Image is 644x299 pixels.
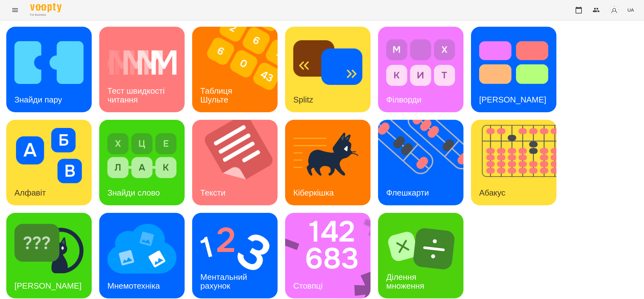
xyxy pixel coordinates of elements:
[99,213,185,298] a: МнемотехнікаМнемотехніка
[293,95,313,104] h3: Splitz
[192,120,285,205] img: Тексти
[378,120,471,205] img: Флешкарти
[627,7,634,13] span: UA
[625,4,636,16] button: UA
[378,120,463,205] a: ФлешкартиФлешкарти
[386,35,455,90] img: Філворди
[14,128,84,183] img: Алфавіт
[479,95,546,104] h3: [PERSON_NAME]
[192,27,285,112] img: Таблиця Шульте
[293,281,322,291] h3: Стовпці
[285,213,379,298] img: Стовпці
[99,120,185,205] a: Знайди словоЗнайди слово
[107,221,176,276] img: Мнемотехніка
[200,221,269,276] img: Ментальний рахунок
[386,95,421,104] h3: Філворди
[378,27,463,112] a: ФілвордиФілворди
[200,272,249,290] h3: Ментальний рахунок
[386,188,429,197] h3: Флешкарти
[378,213,463,298] a: Ділення множенняДілення множення
[293,35,362,90] img: Splitz
[14,95,62,104] h3: Знайди пару
[6,120,92,205] a: АлфавітАлфавіт
[479,188,505,197] h3: Абакус
[293,188,334,197] h3: Кіберкішка
[610,6,619,14] img: avatar_s.png
[471,27,556,112] a: Тест Струпа[PERSON_NAME]
[14,188,46,197] h3: Алфавіт
[386,221,455,276] img: Ділення множення
[285,213,371,298] a: СтовпціСтовпці
[6,213,92,298] a: Знайди Кіберкішку[PERSON_NAME]
[285,27,371,112] a: SplitzSplitz
[107,188,160,197] h3: Знайди слово
[471,120,556,205] a: АбакусАбакус
[30,13,62,17] span: For Business
[107,128,176,183] img: Знайди слово
[479,35,548,90] img: Тест Струпа
[107,86,167,104] h3: Тест швидкості читання
[8,3,23,18] button: Menu
[99,27,185,112] a: Тест швидкості читанняТест швидкості читання
[192,27,278,112] a: Таблиця ШультеТаблиця Шульте
[471,120,564,205] img: Абакус
[14,281,82,291] h3: [PERSON_NAME]
[293,128,362,183] img: Кіберкішка
[192,213,278,298] a: Ментальний рахунокМентальний рахунок
[200,188,225,197] h3: Тексти
[107,35,176,90] img: Тест швидкості читання
[386,272,424,290] h3: Ділення множення
[285,120,371,205] a: КіберкішкаКіберкішка
[14,35,84,90] img: Знайди пару
[6,27,92,112] a: Знайди паруЗнайди пару
[107,281,160,291] h3: Мнемотехніка
[14,221,84,276] img: Знайди Кіберкішку
[192,120,278,205] a: ТекстиТексти
[30,3,62,12] img: Voopty Logo
[200,86,235,104] h3: Таблиця Шульте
